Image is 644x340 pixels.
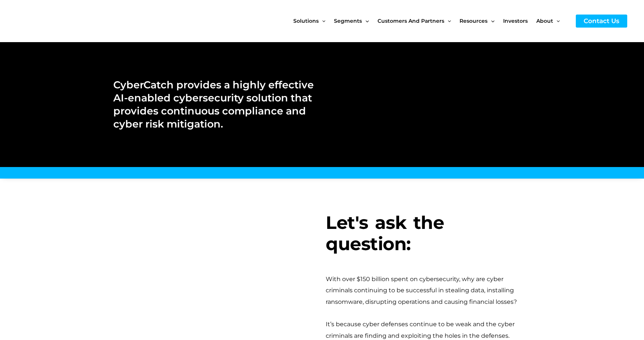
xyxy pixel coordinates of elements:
span: Menu Toggle [553,5,560,37]
a: Contact Us [576,15,627,28]
span: About [536,5,553,37]
span: Menu Toggle [487,5,494,37]
span: Menu Toggle [319,5,325,37]
a: Investors [503,5,536,37]
span: Menu Toggle [444,5,451,37]
span: Segments [334,5,362,37]
h2: CyberCatch provides a highly effective AI-enabled cybersecurity solution that provides continuous... [113,78,314,130]
span: Resources [460,5,487,37]
h3: Let's ask the question: [326,212,531,255]
img: CyberCatch [13,6,102,37]
span: Menu Toggle [362,5,369,37]
span: Solutions [293,5,319,37]
span: Investors [503,5,528,37]
nav: Site Navigation: New Main Menu [293,5,568,37]
span: Customers and Partners [378,5,444,37]
div: With over $150 billion spent on cybersecurity, why are cyber criminals continuing to be successfu... [326,274,531,308]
